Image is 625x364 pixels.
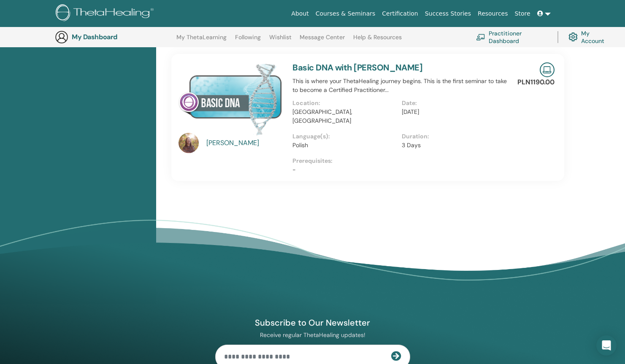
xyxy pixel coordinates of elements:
a: About [288,6,312,22]
a: Practitioner Dashboard [476,28,547,46]
a: Help & Resources [353,34,402,47]
a: Success Stories [422,6,474,22]
p: - [292,165,511,174]
a: Following [235,34,261,47]
a: Certification [379,6,421,22]
img: Live Online Seminar [540,62,555,77]
p: Language(s): [292,132,396,141]
a: Basic DNA with [PERSON_NAME] [292,62,422,73]
a: Message Center [300,34,345,47]
a: My Account [568,28,611,46]
p: [DATE] [402,108,506,116]
img: generic-user-icon.jpg [55,30,68,44]
a: [PERSON_NAME] [206,138,284,148]
p: Prerequisites: [292,156,511,165]
a: Store [511,6,534,22]
a: My ThetaLearning [176,34,227,47]
p: PLN1190.00 [517,77,555,87]
img: cog.svg [568,30,578,43]
p: This is where your ThetaHealing journey begins. This is the first seminar to take to become a Cer... [292,77,511,94]
img: Basic DNA [179,62,282,135]
p: Duration: [402,132,506,141]
a: Resources [474,6,511,22]
p: Location: [292,99,396,108]
div: Open Intercom Messenger [596,335,617,356]
a: Wishlist [269,34,292,47]
h4: Subscribe to Our Newsletter [215,317,410,328]
p: Receive regular ThetaHealing updates! [215,331,410,339]
p: Polish [292,141,396,150]
img: chalkboard-teacher.svg [476,34,485,40]
p: 3 Days [402,141,506,150]
a: Courses & Seminars [312,6,379,22]
img: default.jpg [179,133,199,153]
p: Date: [402,99,506,108]
img: logo.png [56,4,157,23]
h3: My Dashboard [72,33,156,41]
p: [GEOGRAPHIC_DATA], [GEOGRAPHIC_DATA] [292,108,396,125]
